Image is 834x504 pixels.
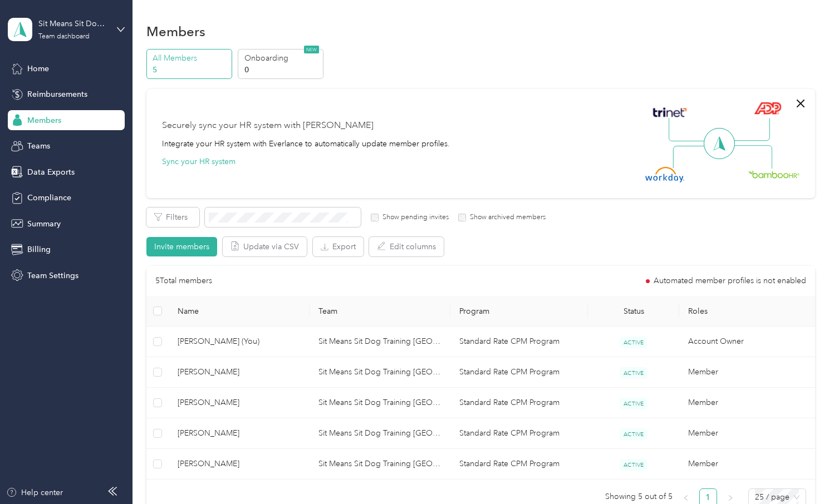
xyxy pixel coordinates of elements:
td: Standard Rate CPM Program [450,388,588,418]
td: Account Owner [679,327,820,357]
div: Integrate your HR system with Everlance to automatically update member profiles. [162,138,450,150]
td: Kelli Blondsey [169,418,310,449]
td: Member [679,418,820,449]
td: Standard Rate CPM Program [450,418,588,449]
td: Sit Means Sit Dog Training Pittsburgh [310,418,450,449]
button: Help center [6,487,63,498]
button: Edit columns [369,237,444,256]
span: [PERSON_NAME] (You) [178,335,301,348]
h1: Members [146,26,205,37]
th: Program [450,296,588,327]
th: Roles [679,296,820,327]
td: Standard Rate CPM Program [450,357,588,388]
span: Team Settings [27,270,79,281]
span: Summary [27,218,61,230]
img: Line Left Up [669,118,708,142]
td: Sit Means Sit Dog Training Pittsburgh [310,357,450,388]
button: Sync your HR system [162,156,236,167]
span: Reimbursements [27,88,87,100]
span: left [683,495,689,501]
span: ACTIVE [620,428,647,440]
span: Data Exports [27,166,75,178]
span: Teams [27,140,50,152]
div: Sit Means Sit Dog Training [GEOGRAPHIC_DATA] [38,18,108,29]
img: Line Right Down [733,145,772,169]
span: Automated member profiles is not enabled [654,277,806,285]
p: 5 [153,64,228,76]
img: Workday [645,167,684,182]
p: 0 [244,64,320,76]
span: Members [27,115,61,126]
span: ACTIVE [620,337,647,348]
img: BambooHR [748,170,799,178]
td: Sit Means Sit Dog Training Pittsburgh [310,449,450,480]
label: Show pending invites [379,213,449,223]
td: Sit Means Sit Dog Training Pittsburgh [310,388,450,418]
button: Update via CSV [223,237,307,256]
button: Invite members [146,237,217,256]
td: Member [679,449,820,480]
span: [PERSON_NAME] [178,427,301,439]
th: Status [588,296,679,327]
button: Export [313,237,364,256]
span: [PERSON_NAME] [178,366,301,378]
td: Member [679,357,820,388]
th: Name [169,296,310,327]
span: right [727,495,734,501]
span: [PERSON_NAME] [178,397,301,409]
img: Line Left Down [673,145,712,168]
td: Sit Means Sit Dog Training Pittsburgh [310,327,450,357]
img: Line Right Up [731,118,770,141]
iframe: Everlance-gr Chat Button Frame [772,442,834,504]
span: [PERSON_NAME] [178,458,301,470]
p: 5 Total members [155,275,212,287]
td: Lauren Thomas [169,357,310,388]
td: Standard Rate CPM Program [450,449,588,480]
button: Filters [146,207,199,227]
td: Christina Hamilton [169,388,310,418]
img: ADP [754,102,781,115]
span: ACTIVE [620,459,647,471]
p: Onboarding [244,52,320,64]
td: Member [679,388,820,418]
label: Show archived members [466,213,546,223]
img: Trinet [650,105,689,120]
span: Compliance [27,192,71,204]
div: Securely sync your HR system with [PERSON_NAME] [162,119,374,132]
td: Alicia Shropshire [169,449,310,480]
td: Standard Rate CPM Program [450,327,588,357]
span: ACTIVE [620,398,647,409]
span: Name [178,307,301,316]
span: Home [27,63,49,75]
th: Team [310,296,450,327]
div: Team dashboard [38,33,90,40]
p: All Members [153,52,228,64]
td: Lisa Pierce (You) [169,327,310,357]
span: NEW [304,46,319,53]
span: ACTIVE [620,367,647,379]
span: Billing [27,244,51,255]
